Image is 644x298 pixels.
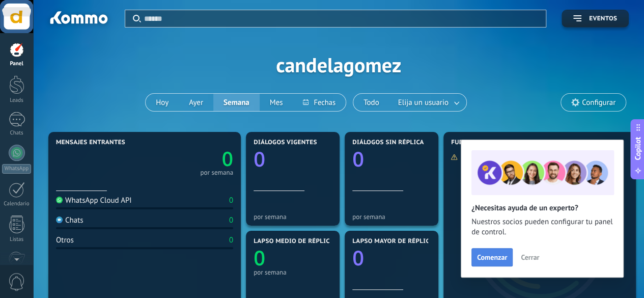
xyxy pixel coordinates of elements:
div: No hay suficientes datos para mostrar [451,153,574,161]
div: por semana [254,268,332,276]
div: Otros [56,235,74,245]
text: 0 [254,243,265,272]
div: por semana [200,170,233,175]
button: Elija un usuario [389,94,466,111]
span: Lapso medio de réplica [254,238,334,245]
button: Semana [213,94,260,111]
div: Chats [56,215,83,225]
div: Leads [2,97,32,104]
span: Diálogos vigentes [254,139,317,146]
span: Nuestros socios pueden configurar tu panel de control. [471,217,613,237]
text: 0 [254,145,265,173]
img: WhatsApp Cloud API [56,197,63,203]
button: Comenzar [471,248,513,266]
div: Chats [2,130,32,137]
button: Todo [353,94,389,111]
div: Listas [2,236,32,243]
span: Configurar [582,98,615,107]
text: 0 [222,145,233,172]
text: 0 [352,145,364,173]
div: WhatsApp [2,164,31,174]
span: Cerrar [521,254,539,261]
text: 0 [352,243,364,272]
button: Cerrar [516,250,544,265]
button: Hoy [146,94,179,111]
button: Ayer [179,94,213,111]
span: Eventos [589,15,617,22]
h2: ¿Necesitas ayuda de un experto? [471,203,613,213]
span: Diálogos sin réplica [352,139,424,146]
span: Mensajes entrantes [56,139,125,146]
div: Panel [2,61,32,67]
span: Lapso mayor de réplica [352,238,433,245]
span: Elija un usuario [396,96,451,110]
button: Fechas [293,94,345,111]
button: Mes [260,94,293,111]
span: Comenzar [477,254,507,261]
div: 0 [229,215,233,225]
img: Chats [56,216,63,223]
span: Copilot [633,137,643,160]
div: WhatsApp Cloud API [56,196,132,205]
div: 0 [229,235,233,245]
div: por semana [254,213,332,221]
button: Eventos [562,10,629,28]
span: Fuentes de leads [451,139,510,146]
div: Calendario [2,201,32,207]
div: por semana [352,213,431,221]
div: 0 [229,196,233,205]
a: 0 [145,145,233,172]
